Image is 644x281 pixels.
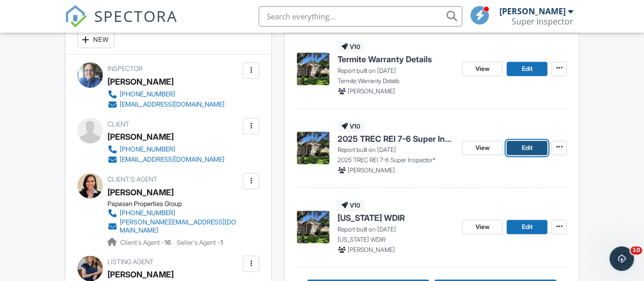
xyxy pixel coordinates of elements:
div: [EMAIL_ADDRESS][DOMAIN_NAME] [120,156,225,164]
span: Seller's Agent - [177,239,223,246]
div: Papasan Properties Group [107,200,249,208]
div: [EMAIL_ADDRESS][DOMAIN_NAME] [120,100,225,109]
strong: 1 [220,239,223,246]
input: Search everything... [259,6,462,27]
div: [PERSON_NAME][EMAIL_ADDRESS][DOMAIN_NAME] [120,218,241,235]
a: [EMAIL_ADDRESS][DOMAIN_NAME] [107,155,225,165]
a: [PHONE_NUMBER] [107,208,241,218]
span: Client [107,120,129,128]
div: [PHONE_NUMBER] [120,145,175,154]
span: SPECTORA [94,5,178,27]
span: Client's Agent [107,175,157,183]
div: [PHONE_NUMBER] [120,209,175,217]
a: [EMAIL_ADDRESS][DOMAIN_NAME] [107,99,225,110]
span: Inspector [107,65,143,72]
iframe: Intercom live chat [609,246,634,271]
a: [PERSON_NAME][EMAIL_ADDRESS][DOMAIN_NAME] [107,218,241,235]
span: Client's Agent - [120,239,173,246]
strong: 16 [164,239,171,246]
img: The Best Home Inspection Software - Spectora [65,5,87,28]
div: [PERSON_NAME] [107,129,174,144]
div: [PERSON_NAME] [107,74,174,89]
div: [PERSON_NAME] [499,6,566,16]
a: [PHONE_NUMBER] [107,144,225,155]
div: [PERSON_NAME] [107,185,174,200]
div: New [77,32,115,48]
span: Listing Agent [107,258,154,266]
div: [PHONE_NUMBER] [120,90,175,98]
div: Super Inspector [512,16,573,27]
a: [PHONE_NUMBER] [107,89,225,99]
a: SPECTORA [65,14,178,35]
span: 10 [630,246,642,254]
